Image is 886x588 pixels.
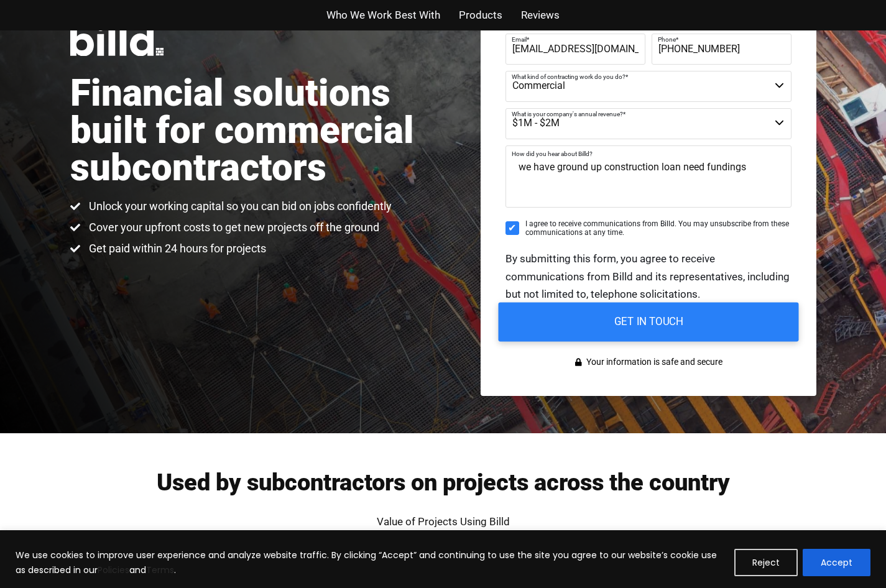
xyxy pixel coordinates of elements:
button: Accept [803,549,870,576]
span: Cover your upfront costs to get new projects off the ground [86,220,379,235]
span: Unlock your working capital so you can bid on jobs confidently [86,199,392,214]
h2: Used by subcontractors on projects across the country [70,471,816,494]
a: Products [459,6,502,24]
textarea: we have ground up construction loan need fundings [505,145,791,208]
span: Email [512,35,527,42]
span: How did you hear about Billd? [512,150,593,157]
p: We use cookies to improve user experience and analyze website traffic. By clicking “Accept” and c... [16,548,725,577]
span: Get paid within 24 hours for projects [86,241,266,256]
input: GET IN TOUCH [498,303,798,342]
span: Your information is safe and secure [583,353,722,371]
a: Terms [146,564,174,576]
span: By submitting this form, you agree to receive communications from Billd and its representatives, ... [505,252,790,301]
input: I agree to receive communications from Billd. You may unsubscribe from these communications at an... [505,221,519,235]
span: I agree to receive communications from Billd. You may unsubscribe from these communications at an... [525,219,791,237]
span: Value of Projects Using Billd [377,515,510,528]
button: Reject [734,549,798,576]
a: Who We Work Best With [326,6,440,24]
span: Phone [658,35,676,42]
h1: Financial solutions built for commercial subcontractors [70,75,443,186]
a: Reviews [521,6,560,24]
a: Policies [98,564,129,576]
